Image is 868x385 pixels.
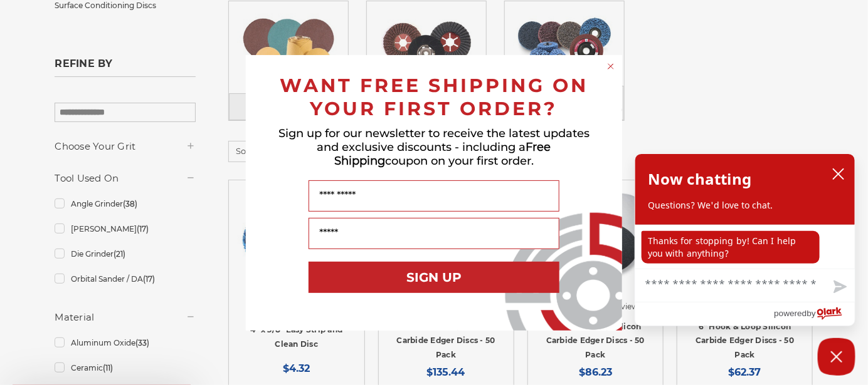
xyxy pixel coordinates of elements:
button: Close dialog [605,60,617,73]
div: olark chatbox [635,153,855,326]
span: Free Shipping [334,140,551,168]
span: Sign up for our newsletter to receive the latest updates and exclusive discounts - including a co... [278,126,590,168]
button: Send message [823,273,855,302]
span: WANT FREE SHIPPING ON YOUR FIRST ORDER? [280,74,588,120]
p: Questions? We'd love to chat. [648,199,842,212]
h2: Now chatting [648,167,751,192]
span: by [807,305,816,321]
span: powered [774,305,807,321]
div: chat [635,225,855,269]
a: Powered by Olark [774,302,855,326]
p: Thanks for stopping by! Can I help you with anything? [642,231,820,264]
button: close chatbox [828,165,849,183]
button: Close Chatbox [818,338,855,376]
button: SIGN UP [309,262,559,293]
